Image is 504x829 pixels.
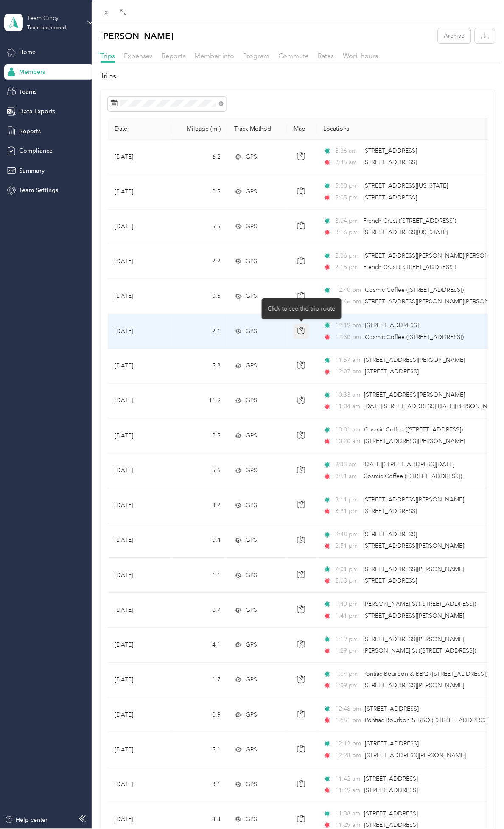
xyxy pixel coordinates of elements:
td: [DATE] [108,558,171,593]
td: 0.4 [171,524,227,558]
button: Archive [438,28,471,43]
td: [DATE] [108,384,171,419]
span: [STREET_ADDRESS][PERSON_NAME] [364,392,465,399]
span: 1:09 pm [336,681,360,691]
span: [STREET_ADDRESS][PERSON_NAME] [364,636,465,643]
p: [PERSON_NAME] [101,28,174,43]
h2: Trips [101,70,496,82]
span: [STREET_ADDRESS][US_STATE] [364,229,448,236]
th: Date [108,118,171,140]
td: 2.5 [171,419,227,454]
span: GPS [246,606,257,615]
span: GPS [246,815,257,824]
span: GPS [246,780,257,790]
span: GPS [246,745,257,755]
span: Pontiac Bourbon & BBQ ([STREET_ADDRESS]) [364,671,488,678]
span: 11:57 am [336,356,361,365]
span: Cosmic Coffee ([STREET_ADDRESS]) [365,287,464,294]
span: 12:48 pm [336,705,361,714]
span: 8:51 am [336,472,360,482]
td: 2.1 [171,314,227,349]
span: 1:41 pm [336,612,360,621]
span: 11:08 am [336,809,361,819]
td: 1.7 [171,663,227,698]
td: 1.1 [171,558,227,593]
span: 12:23 pm [336,751,361,761]
td: [DATE] [108,244,171,279]
span: [STREET_ADDRESS][PERSON_NAME] [364,496,465,504]
span: 11:49 am [336,786,361,795]
iframe: Everlance-gr Chat Button Frame [456,781,504,829]
td: [DATE] [108,663,171,698]
span: [PERSON_NAME] St ([STREET_ADDRESS]) [364,601,476,608]
td: 4.1 [171,628,227,663]
span: 10:20 am [336,437,361,446]
span: Work hours [343,52,378,60]
span: 8:36 am [336,146,360,156]
td: [DATE] [108,733,171,767]
span: 12:19 pm [336,321,361,330]
td: [DATE] [108,174,171,209]
th: Mileage (mi) [171,118,227,140]
span: [STREET_ADDRESS][PERSON_NAME] [364,613,465,620]
td: 5.8 [171,349,227,384]
span: GPS [246,396,257,406]
span: GPS [246,257,257,266]
span: 3:04 pm [336,216,360,226]
span: GPS [246,327,257,336]
span: 12:51 pm [336,716,361,725]
span: [STREET_ADDRESS] [364,577,417,585]
td: [DATE] [108,419,171,454]
span: GPS [246,431,257,441]
span: 3:21 pm [336,507,360,516]
span: 2:06 pm [336,251,360,260]
td: [DATE] [108,140,171,174]
span: 10:01 am [336,426,361,435]
td: [DATE] [108,698,171,733]
span: 3:11 pm [336,496,360,505]
th: Track Method [227,118,287,140]
td: [DATE] [108,349,171,384]
span: 5:00 pm [336,181,360,190]
span: 12:07 pm [336,367,361,377]
td: [DATE] [108,279,171,314]
td: [DATE] [108,628,171,663]
span: French Crust ([STREET_ADDRESS]) [364,217,456,224]
span: GPS [246,152,257,162]
span: 12:40 pm [336,286,361,295]
span: GPS [246,501,257,510]
span: Cosmic Coffee ([STREET_ADDRESS]) [364,473,462,480]
span: [STREET_ADDRESS][PERSON_NAME] [365,752,466,759]
span: GPS [246,292,257,301]
span: Reports [162,52,186,60]
span: [STREET_ADDRESS][PERSON_NAME] [364,566,465,573]
span: Cosmic Coffee ([STREET_ADDRESS]) [365,333,464,341]
td: 0.7 [171,593,227,628]
span: Expenses [124,52,153,60]
span: [STREET_ADDRESS] [365,740,419,748]
span: [STREET_ADDRESS] [364,147,417,154]
span: Member info [195,52,235,60]
span: Cosmic Coffee ([STREET_ADDRESS]) [364,426,463,434]
span: GPS [246,711,257,720]
span: 8:33 am [336,460,360,470]
span: [STREET_ADDRESS][PERSON_NAME] [364,357,465,364]
span: 3:16 pm [336,228,360,237]
span: GPS [246,222,257,231]
td: 3.1 [171,768,227,803]
span: 8:45 am [336,158,360,167]
span: 1:19 pm [336,635,360,644]
span: 2:15 pm [336,263,360,272]
span: GPS [246,571,257,580]
span: 1:04 pm [336,670,360,679]
span: [STREET_ADDRESS] [364,531,417,538]
td: 4.2 [171,489,227,524]
td: [DATE] [108,210,171,244]
span: 2:01 pm [336,565,360,574]
td: 5.6 [171,454,227,488]
span: 2:51 pm [336,542,360,551]
span: French Crust ([STREET_ADDRESS]) [364,263,456,271]
td: [DATE] [108,489,171,524]
span: [STREET_ADDRESS] [364,787,418,794]
span: Pontiac Bourbon & BBQ ([STREET_ADDRESS]) [365,717,490,724]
